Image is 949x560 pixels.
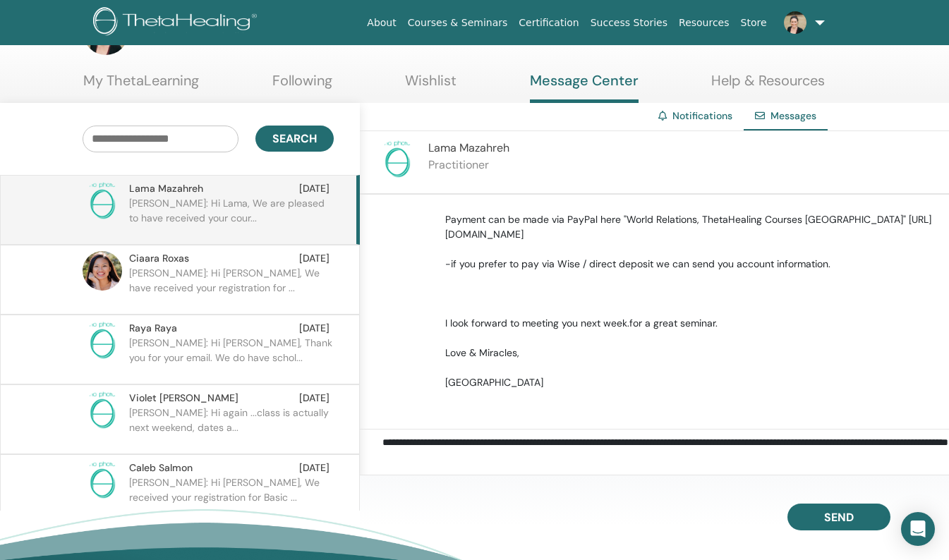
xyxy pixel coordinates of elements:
[787,504,890,530] button: Send
[361,10,401,36] a: About
[299,251,330,266] span: [DATE]
[824,510,854,525] span: Send
[672,109,732,122] a: Notifications
[272,72,332,99] a: Following
[513,10,584,36] a: Certification
[299,181,330,196] span: [DATE]
[735,10,773,36] a: Store
[129,406,334,448] p: [PERSON_NAME]: Hi again ...class is actually next weekend, dates a...
[83,391,122,430] img: no-photo.png
[93,7,262,39] img: logo.png
[402,10,514,36] a: Courses & Seminars
[428,157,509,174] p: Practitioner
[299,391,330,406] span: [DATE]
[299,461,330,475] span: [DATE]
[134,20,278,45] h3: My Dashboard
[428,140,509,155] span: Lama Mazahreh
[530,72,639,103] a: Message Center
[673,10,735,36] a: Resources
[83,251,122,291] img: default.jpg
[405,72,457,99] a: Wishlist
[585,10,673,36] a: Success Stories
[711,72,825,99] a: Help & Resources
[129,391,238,406] span: Violet [PERSON_NAME]
[377,140,417,179] img: no-photo.png
[255,126,334,152] button: Search
[901,512,935,546] div: Open Intercom Messenger
[129,461,193,475] span: Caleb Salmon
[129,181,203,196] span: Lama Mazahreh
[83,461,122,500] img: no-photo.png
[129,475,334,518] p: [PERSON_NAME]: Hi [PERSON_NAME], We received your registration for Basic ...
[83,72,199,99] a: My ThetaLearning
[129,251,189,266] span: Ciaara Roxas
[272,131,317,146] span: Search
[129,321,177,336] span: Raya Raya
[83,321,122,360] img: no-photo.png
[784,11,806,34] img: default.jpg
[299,321,330,336] span: [DATE]
[129,336,334,378] p: [PERSON_NAME]: Hi [PERSON_NAME], Thank you for your email. We do have schol...
[129,266,334,308] p: [PERSON_NAME]: Hi [PERSON_NAME], We have received your registration for ...
[83,181,122,221] img: no-photo.png
[770,109,816,122] span: Messages
[129,196,334,238] p: [PERSON_NAME]: Hi Lama, We are pleased to have received your cour...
